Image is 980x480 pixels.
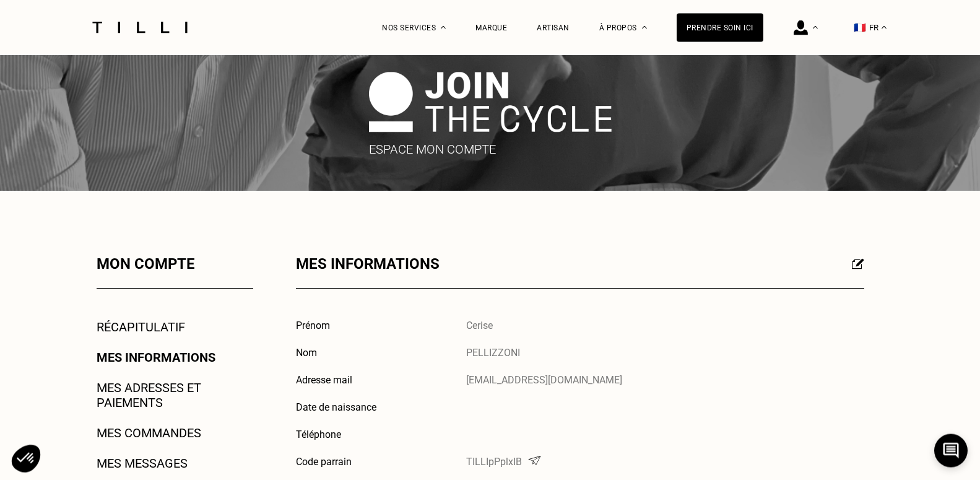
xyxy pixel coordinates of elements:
p: [EMAIL_ADDRESS][DOMAIN_NAME] [466,375,622,386]
a: Mes messages [97,456,188,471]
p: Prénom [296,320,420,332]
p: Espace mon compte [369,143,612,158]
p: Date de naissance [296,402,420,414]
a: Mes adresses et paiements [97,381,253,411]
div: Mes informations [296,256,864,289]
p: Code parrain [296,456,420,468]
p: Adresse mail [296,375,420,386]
img: menu déroulant [882,26,887,29]
img: Partager votre code parrain [527,456,542,466]
img: Menu déroulant [441,26,446,29]
img: logo join the cycle [369,72,612,133]
p: TILLIpPplxIB [466,456,542,468]
a: Mes commandes [97,426,201,441]
img: Menu déroulant à propos [642,26,647,29]
img: icône connexion [794,20,808,35]
a: Récapitulatif [97,320,185,335]
a: Marque [475,24,507,32]
a: Mes informations [97,351,215,365]
p: Téléphone [296,429,420,441]
img: Menu déroulant [813,26,818,29]
p: Mon compte [97,256,253,273]
p: PELLIZZONI [466,347,520,359]
span: 🇫🇷 [854,22,866,33]
img: Logo du service de couturière Tilli [88,22,192,33]
a: Artisan [537,24,570,32]
a: Prendre soin ici [677,14,763,42]
p: Nom [296,347,420,359]
p: Cerise [466,320,493,332]
img: Éditer mon profil [852,259,864,270]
